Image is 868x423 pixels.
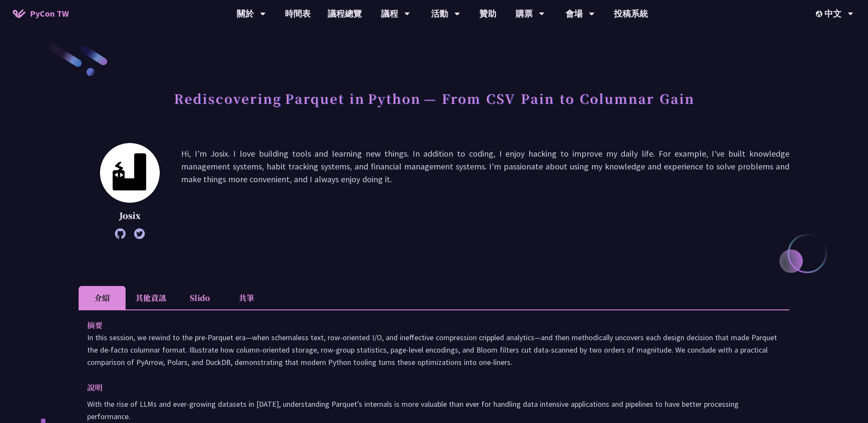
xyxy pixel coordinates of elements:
[816,11,824,17] img: Locale Icon
[100,209,160,222] p: Josix
[87,319,764,331] p: 摘要
[174,85,695,111] h1: Rediscovering Parquet in Python — From CSV Pain to Columnar Gain
[13,9,26,18] img: Home icon of PyCon TW 2025
[79,286,126,309] li: 介紹
[4,3,77,24] a: PyCon TW
[87,331,781,368] p: In this session, we rewind to the pre‑Parquet era—when schemaless text, row‑oriented I/O, and ine...
[100,143,160,203] img: Josix
[176,286,223,309] li: Slido
[126,286,176,309] li: 其他資訊
[223,286,270,309] li: 共筆
[181,147,789,235] p: Hi, I'm Josix. I love building tools and learning new things. In addition to coding, I enjoy hack...
[30,7,69,20] span: PyCon TW
[87,381,764,394] p: 說明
